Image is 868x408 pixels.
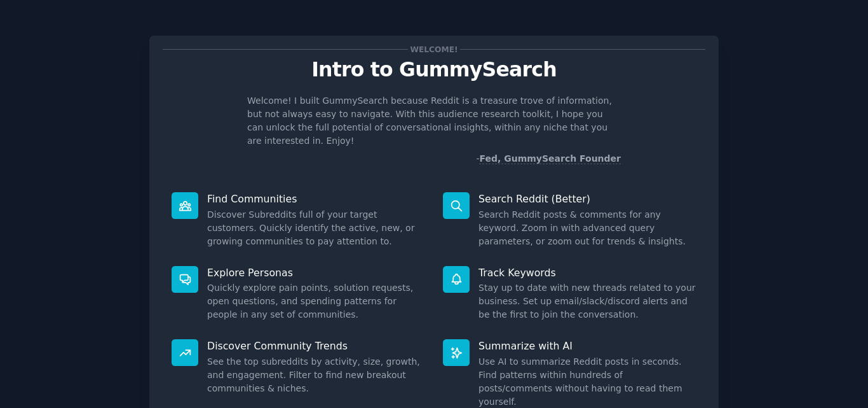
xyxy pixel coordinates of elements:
p: Intro to GummySearch [163,59,705,81]
p: Welcome! I built GummySearch because Reddit is a treasure trove of information, but not always ea... [247,94,621,148]
p: Discover Community Trends [207,339,425,353]
div: - [476,152,621,165]
dd: Quickly explore pain points, solution requests, open questions, and spending patterns for people ... [207,281,425,321]
p: Explore Personas [207,266,425,279]
dd: Stay up to date with new threads related to your business. Set up email/slack/discord alerts and ... [478,281,696,321]
span: Welcome! [408,43,460,56]
dd: Discover Subreddits full of your target customers. Quickly identify the active, new, or growing c... [207,208,425,248]
p: Summarize with AI [478,339,696,353]
a: Fed, GummySearch Founder [479,153,621,164]
dd: Search Reddit posts & comments for any keyword. Zoom in with advanced query parameters, or zoom o... [478,208,696,248]
p: Search Reddit (Better) [478,192,696,206]
dd: See the top subreddits by activity, size, growth, and engagement. Filter to find new breakout com... [207,355,425,395]
p: Track Keywords [478,266,696,279]
p: Find Communities [207,192,425,206]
